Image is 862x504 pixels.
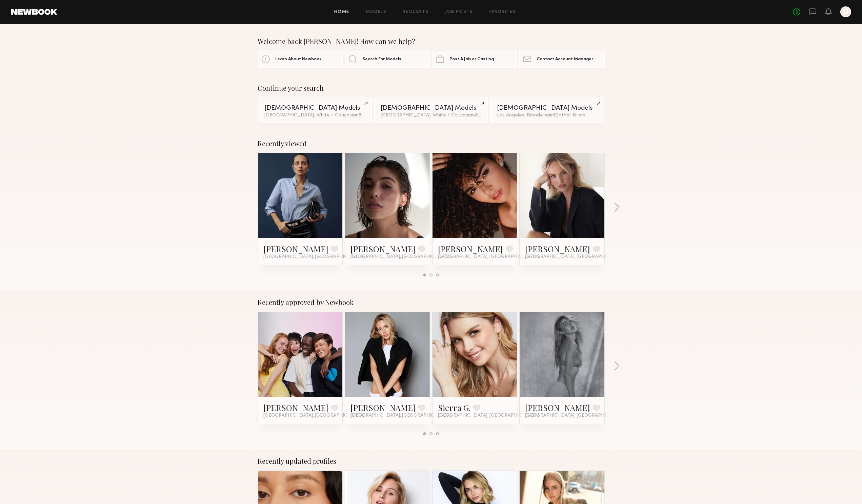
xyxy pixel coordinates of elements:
a: Job Posts [445,10,473,14]
a: [PERSON_NAME] [263,402,328,413]
a: [DEMOGRAPHIC_DATA] Models[GEOGRAPHIC_DATA], White / Caucasian&2other filters [374,97,488,123]
a: [DEMOGRAPHIC_DATA] ModelsLos Angeles, Blonde hair&2other filters [490,97,604,123]
div: Welcome back [PERSON_NAME]! How can we help? [258,37,605,45]
div: [DEMOGRAPHIC_DATA] Models [381,105,481,111]
span: Post A Job or Casting [449,57,494,62]
span: [GEOGRAPHIC_DATA], [GEOGRAPHIC_DATA] [525,413,626,418]
div: Recently viewed [258,139,605,148]
span: Learn About Newbook [275,57,322,62]
span: Search For Models [362,57,401,62]
a: Search For Models [345,51,430,68]
span: Contact Account Manager [537,57,593,62]
span: & 2 other filter s [553,113,585,117]
div: Recently updated profiles [258,457,605,465]
span: [GEOGRAPHIC_DATA], [GEOGRAPHIC_DATA] [350,254,452,260]
div: [GEOGRAPHIC_DATA], White / Caucasian [381,113,481,118]
div: Continue your search [258,84,605,92]
div: [GEOGRAPHIC_DATA], White / Caucasian [264,113,365,118]
a: Favorites [489,10,516,14]
a: Sierra G. [438,402,470,413]
span: & 1 other filter [359,113,388,117]
a: Post A Job or Casting [432,51,517,68]
a: [DEMOGRAPHIC_DATA] Models[GEOGRAPHIC_DATA], White / Caucasian&1other filter [258,97,372,123]
div: Los Angeles, Blonde hair [497,113,598,118]
a: Models [366,10,386,14]
div: [DEMOGRAPHIC_DATA] Models [264,105,365,111]
a: [PERSON_NAME] [350,402,416,413]
a: [PERSON_NAME] [525,402,590,413]
span: [GEOGRAPHIC_DATA], [GEOGRAPHIC_DATA] [525,254,626,260]
a: [PERSON_NAME] [438,243,503,254]
div: Recently approved by Newbook [258,298,605,306]
a: Requests [403,10,429,14]
a: Contact Account Manager [519,51,604,68]
a: D [840,6,851,17]
span: [GEOGRAPHIC_DATA], [GEOGRAPHIC_DATA] [438,413,539,418]
a: Home [334,10,349,14]
a: [PERSON_NAME] [525,243,590,254]
span: [GEOGRAPHIC_DATA], [GEOGRAPHIC_DATA] [263,413,364,418]
div: [DEMOGRAPHIC_DATA] Models [497,105,598,111]
a: [PERSON_NAME] [263,243,328,254]
span: [GEOGRAPHIC_DATA], [GEOGRAPHIC_DATA] [438,254,539,260]
span: [GEOGRAPHIC_DATA], [GEOGRAPHIC_DATA] [263,254,364,260]
a: [PERSON_NAME] [350,243,416,254]
a: Learn About Newbook [258,51,343,68]
span: & 2 other filter s [475,113,507,117]
span: [GEOGRAPHIC_DATA], [GEOGRAPHIC_DATA] [350,413,452,418]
